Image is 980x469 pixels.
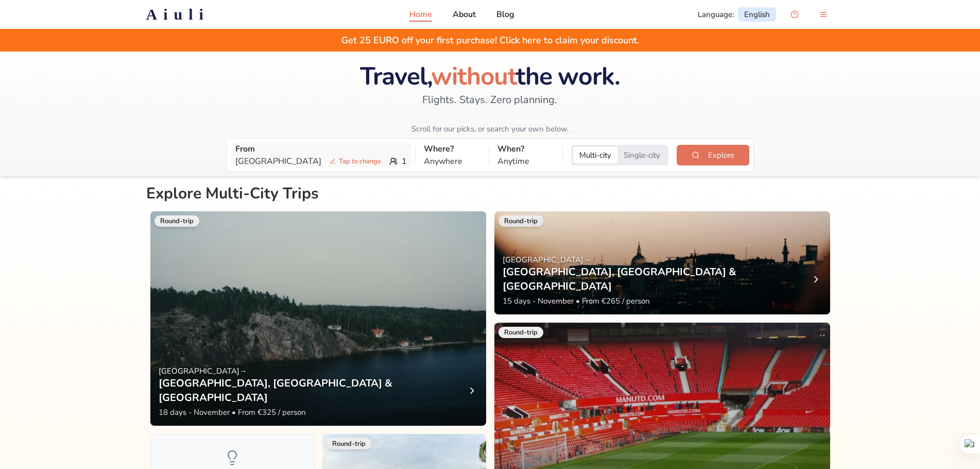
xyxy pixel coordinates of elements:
a: View of london_gbRound-trip[GEOGRAPHIC_DATA]→[GEOGRAPHIC_DATA], [GEOGRAPHIC_DATA] & [GEOGRAPHIC_D... [494,211,830,314]
p: [GEOGRAPHIC_DATA] → [159,366,478,376]
span: 15 days - November • From €265 / person [503,296,650,306]
button: Explore [677,145,749,165]
a: Aiuli [130,5,226,24]
h2: Explore Multi-City Trips [146,185,834,207]
span: Scroll for our picks, or search your own below. [411,124,569,134]
a: Blog [496,8,514,21]
h2: Aiuli [146,5,210,24]
span: Flights. Stays. Zero planning. [422,93,557,107]
button: Open support chat [784,4,805,25]
p: Anytime [497,155,554,167]
p: [GEOGRAPHIC_DATA] → [503,255,822,265]
span: without [431,59,516,93]
button: Multi-city [573,147,617,163]
a: Home [409,8,432,21]
div: 1 [235,155,407,167]
span: 18 days - November • From €325 / person [159,407,306,417]
a: English [738,7,776,22]
a: View of stockholm_seRound-trip[GEOGRAPHIC_DATA]→[GEOGRAPHIC_DATA], [GEOGRAPHIC_DATA] & [GEOGRAPHI... [150,211,486,426]
p: Where? [424,143,480,155]
button: menu-button [813,4,834,25]
h3: [GEOGRAPHIC_DATA], [GEOGRAPHIC_DATA] & [GEOGRAPHIC_DATA] [159,376,467,405]
p: From [235,143,407,155]
h3: [GEOGRAPHIC_DATA], [GEOGRAPHIC_DATA] & [GEOGRAPHIC_DATA] [503,265,811,294]
a: About [453,8,476,21]
p: When? [497,143,554,155]
span: Language : [698,9,734,20]
p: [GEOGRAPHIC_DATA] [235,155,385,167]
span: Tap to change [325,156,385,166]
div: Trip style [571,145,668,165]
p: Anywhere [424,155,480,167]
button: Single-city [617,147,666,163]
span: Travel, the work. [360,59,620,93]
